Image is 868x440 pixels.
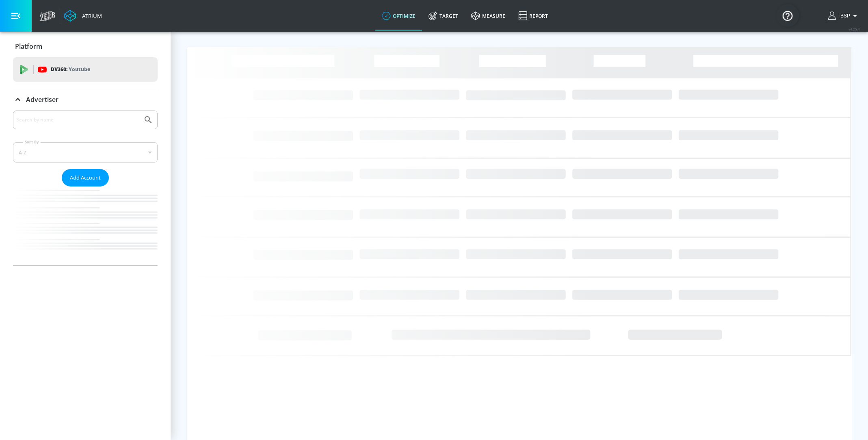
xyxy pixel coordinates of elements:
[23,139,41,145] label: Sort By
[62,169,109,186] button: Add Account
[828,11,860,21] button: BSP
[64,10,102,22] a: Atrium
[13,88,158,111] div: Advertiser
[13,111,158,265] div: Advertiser
[13,186,158,265] nav: list of Advertiser
[465,1,512,30] a: measure
[13,142,158,163] div: A-Z
[512,1,554,30] a: Report
[422,1,465,30] a: Target
[26,95,58,104] p: Advertiser
[79,12,102,20] div: Atrium
[15,42,42,51] p: Platform
[849,27,860,31] span: v 4.25.4
[70,173,101,182] span: Add Account
[375,1,422,30] a: optimize
[837,13,850,19] span: login as: bsp_linking@zefr.com
[16,115,139,125] input: Search by name
[13,57,158,82] div: DV360: Youtube
[13,35,158,58] div: Platform
[51,65,90,74] p: DV360:
[776,4,799,27] button: Open Resource Center
[69,65,90,74] p: Youtube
